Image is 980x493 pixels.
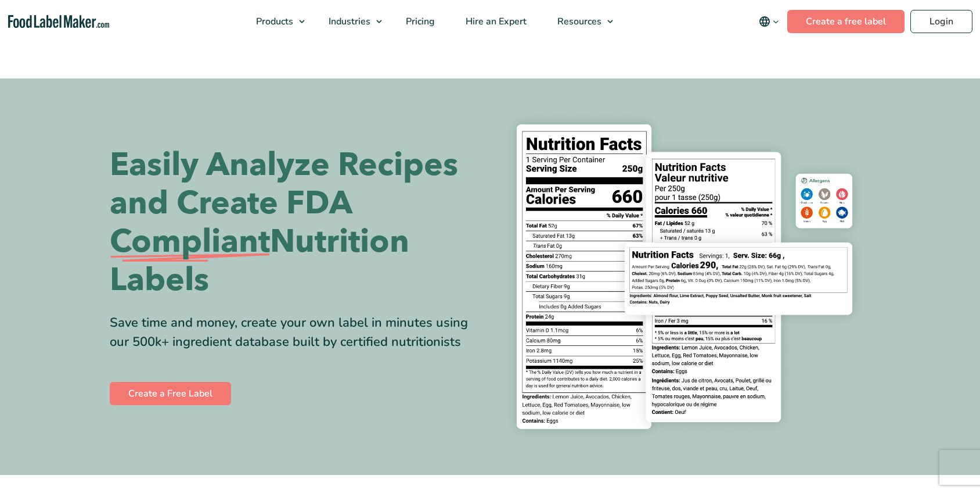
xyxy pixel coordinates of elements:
a: Create a free label [787,10,905,33]
span: Pricing [402,15,436,28]
a: Login [910,10,972,33]
span: Resources [554,15,603,28]
a: Create a Free Label [110,382,231,405]
span: Industries [325,15,372,28]
div: Save time and money, create your own label in minutes using our 500k+ ingredient database built b... [110,313,481,352]
span: Products [253,15,294,28]
span: Compliant [110,223,270,261]
span: Hire an Expert [462,15,528,28]
h1: Easily Analyze Recipes and Create FDA Nutrition Labels [110,146,481,299]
